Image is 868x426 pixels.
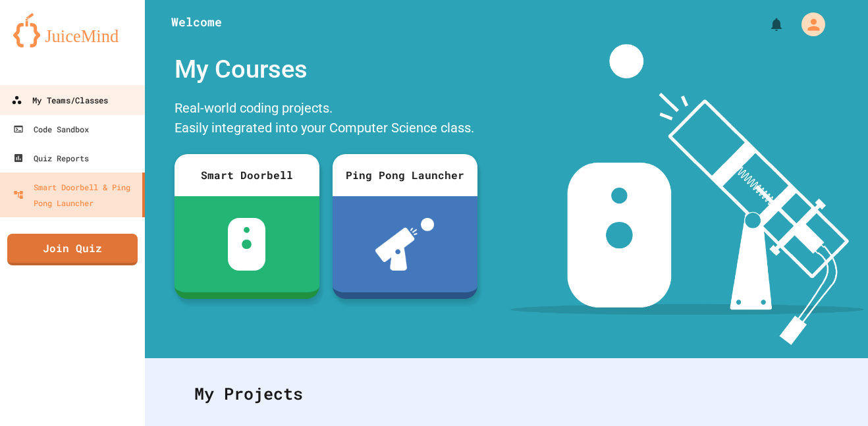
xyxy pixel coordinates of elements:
[168,44,484,95] div: My Courses
[375,218,434,271] img: ppl-with-ball.png
[510,44,863,345] img: banner-image-my-projects.png
[168,95,484,144] div: Real-world coding projects. Easily integrated into your Computer Science class.
[13,150,89,166] div: Quiz Reports
[175,154,319,196] div: Smart Doorbell
[788,9,828,40] div: My Account
[7,234,138,265] a: Join Quiz
[333,154,477,196] div: Ping Pong Launcher
[11,92,108,109] div: My Teams/Classes
[13,13,132,47] img: logo-orange.svg
[744,13,788,36] div: My Notifications
[13,121,89,137] div: Code Sandbox
[13,179,137,211] div: Smart Doorbell & Ping Pong Launcher
[228,218,265,271] img: sdb-white.svg
[181,368,832,419] div: My Projects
